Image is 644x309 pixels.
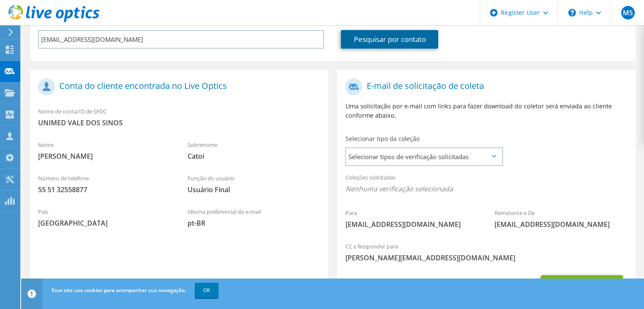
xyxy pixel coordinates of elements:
span: [EMAIL_ADDRESS][DOMAIN_NAME] [495,220,627,229]
span: 55 51 32558877 [38,185,171,194]
span: [PERSON_NAME] [38,152,171,161]
svg: \n [568,9,576,17]
div: Para [337,204,486,233]
h1: Conta do cliente encontrada no Live Optics [38,78,315,95]
div: Nome [30,136,179,165]
span: Catoi [188,152,320,161]
span: [EMAIL_ADDRESS][DOMAIN_NAME] [345,220,478,229]
p: Uma solicitação por e-mail com links para fazer download do coletor será enviada ao cliente confo... [345,102,627,120]
h1: E-mail de solicitação de coleta [345,78,622,95]
span: Selecionar tipos de verificação solicitadas [346,148,502,165]
a: Pesquisar por contato [341,30,438,49]
div: Sobrenome [179,136,329,165]
span: MS [621,6,635,19]
span: Usuário Final [188,185,320,194]
span: Esse site usa cookies para acompanhar sua navegação. [52,287,186,294]
span: UNIMED VALE DOS SINOS [38,118,320,127]
label: Selecionar tipo da coleção [345,135,419,143]
span: [GEOGRAPHIC_DATA] [38,218,171,228]
div: CC e Responder para [337,237,635,267]
a: OK [195,283,218,298]
div: País [30,203,179,232]
button: Enviar solicitação [541,275,623,298]
div: Idioma preferencial do e-mail [179,203,329,232]
span: pt-BR [188,218,320,228]
span: [PERSON_NAME][EMAIL_ADDRESS][DOMAIN_NAME] [345,253,627,262]
span: Nenhuma verificação selecionada [345,184,627,193]
div: Nome de conta/ID de SFDC [30,102,328,132]
div: Remetente e De [486,204,636,233]
div: Número de telefone [30,169,179,199]
div: Coleções solicitadas [337,168,635,200]
div: Função do usuário [179,169,329,199]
